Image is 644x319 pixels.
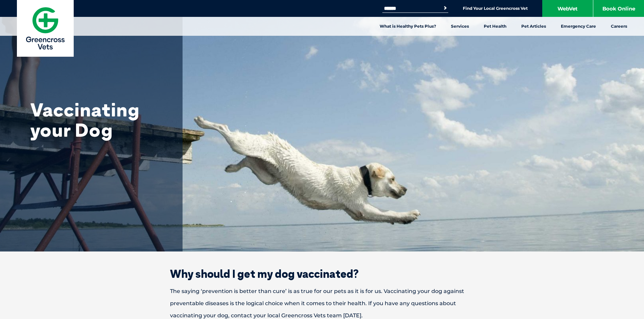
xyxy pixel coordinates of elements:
a: Pet Articles [514,17,553,36]
a: Careers [603,17,635,36]
button: Search [442,5,449,11]
a: Find Your Local Greencross Vet [463,6,528,11]
a: Pet Health [476,17,514,36]
h1: Vaccinating your Dog [30,100,166,140]
a: Emergency Care [553,17,603,36]
h2: Why should I get my dog vaccinated? [146,268,498,279]
a: Services [444,17,476,36]
a: What is Healthy Pets Plus? [372,17,444,36]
